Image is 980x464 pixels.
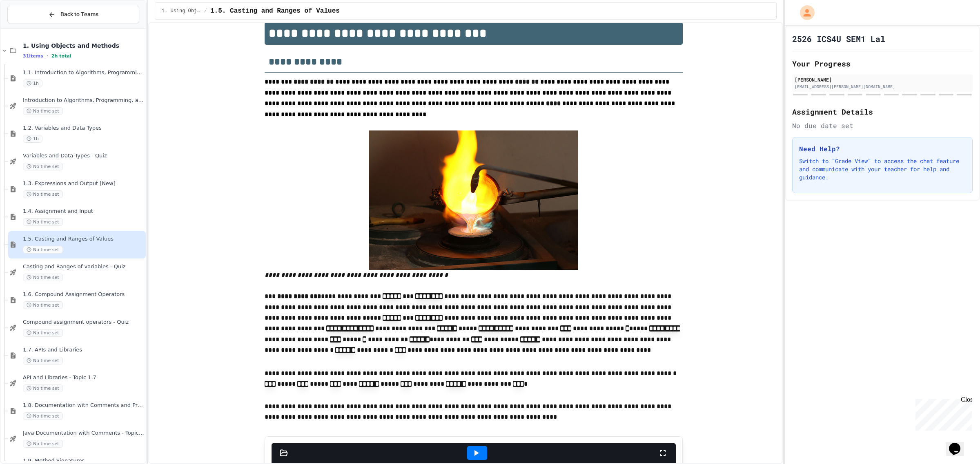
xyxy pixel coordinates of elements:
span: 1.4. Assignment and Input [23,208,144,215]
span: No time set [23,107,63,115]
span: No time set [23,357,63,365]
h2: Your Progress [792,58,973,69]
span: Variables and Data Types - Quiz [23,152,144,159]
span: 2h total [51,53,71,59]
div: [EMAIL_ADDRESS][PERSON_NAME][DOMAIN_NAME] [795,84,970,90]
span: Compound assignment operators - Quiz [23,319,144,326]
div: No due date set [792,121,973,130]
span: No time set [23,190,63,198]
button: Back to Teams [7,6,139,23]
span: No time set [23,274,63,281]
span: 1.7. APIs and Libraries [23,347,144,354]
span: No time set [23,412,63,420]
span: No time set [23,246,63,254]
span: 1.6. Compound Assignment Operators [23,291,144,298]
span: No time set [23,329,63,337]
span: API and Libraries - Topic 1.7 [23,374,144,381]
span: / [204,8,207,14]
span: 1h [23,135,42,143]
span: 1. Using Objects and Methods [23,42,144,49]
iframe: chat widget [946,431,972,456]
span: Back to Teams [60,10,98,19]
span: 1.5. Casting and Ranges of Values [210,6,340,16]
span: No time set [23,440,63,448]
span: No time set [23,163,63,170]
span: • [47,53,48,59]
p: Switch to "Grade View" to access the chat feature and communicate with your teacher for help and ... [799,157,966,181]
span: 1h [23,80,42,87]
span: Introduction to Algorithms, Programming, and Compilers [23,97,144,104]
span: Casting and Ranges of variables - Quiz [23,263,144,270]
div: My Account [791,3,817,22]
div: Chat with us now!Close [3,3,56,52]
h2: Assignment Details [792,106,973,117]
h1: 2526 ICS4U SEM1 Lal [792,33,885,44]
span: No time set [23,384,63,392]
div: [PERSON_NAME] [795,76,970,83]
iframe: chat widget [912,396,972,431]
span: No time set [23,301,63,309]
span: 1.2. Variables and Data Types [23,125,144,132]
span: 1.8. Documentation with Comments and Preconditions [23,402,144,409]
span: No time set [23,218,63,226]
span: 1. Using Objects and Methods [162,8,201,14]
span: 31 items [23,53,43,59]
h3: Need Help? [799,144,966,154]
span: 1.3. Expressions and Output [New] [23,180,144,187]
span: 1.1. Introduction to Algorithms, Programming, and Compilers [23,69,144,76]
span: 1.5. Casting and Ranges of Values [23,236,144,243]
span: Java Documentation with Comments - Topic 1.8 [23,430,144,437]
